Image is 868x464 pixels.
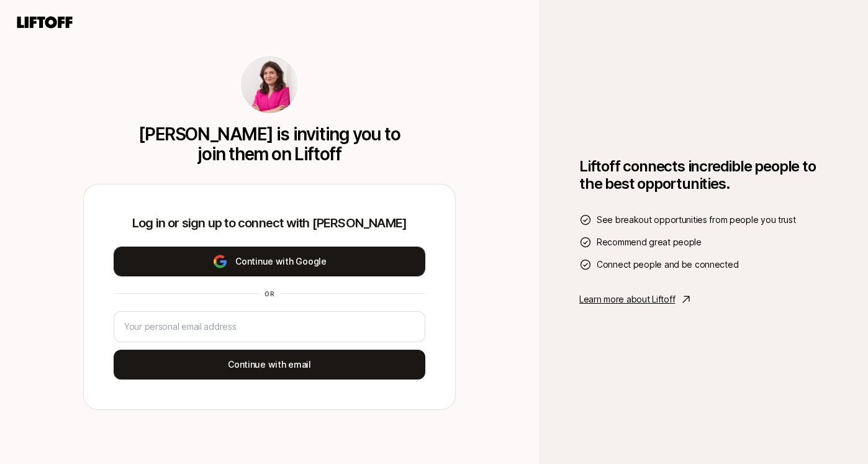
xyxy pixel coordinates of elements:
div: or [260,289,279,299]
p: Log in or sign up to connect with [PERSON_NAME] [114,214,425,232]
button: Continue with email [114,350,425,380]
button: Continue with Google [114,247,425,276]
span: Connect people and be connected [597,257,738,272]
span: Recommend great people [597,235,702,250]
h1: Liftoff connects incredible people to the best opportunities. [579,158,828,193]
a: Learn more about Liftoff [579,292,828,307]
img: google-logo [212,254,228,269]
p: [PERSON_NAME] is inviting you to join them on Liftoff [135,124,404,164]
p: Learn more about Liftoff [579,292,675,307]
input: Your personal email address [124,319,415,334]
span: See breakout opportunities from people you trust [597,212,796,227]
img: 9e09e871_5697_442b_ae6e_b16e3f6458f8.jpg [241,56,298,113]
